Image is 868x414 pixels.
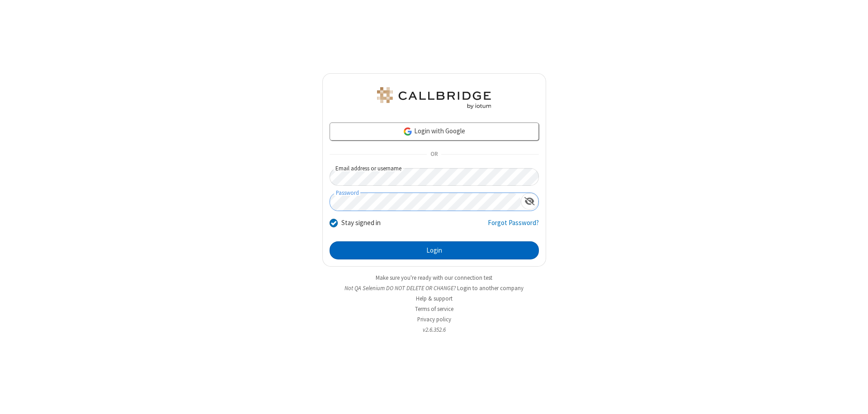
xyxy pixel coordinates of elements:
li: Not QA Selenium DO NOT DELETE OR CHANGE? [322,284,546,292]
a: Login with Google [330,122,539,141]
a: Privacy policy [417,315,451,323]
a: Make sure you're ready with our connection test [376,274,492,282]
button: Login [330,241,539,259]
li: v2.6.352.6 [322,325,546,334]
label: Stay signed in [341,218,381,228]
img: QA Selenium DO NOT DELETE OR CHANGE [375,87,493,109]
input: Password [330,193,521,211]
div: Show password [521,193,538,210]
input: Email address or username [330,168,539,186]
img: google-icon.png [403,127,413,136]
button: Login to another company [457,284,524,292]
a: Forgot Password? [488,218,539,235]
span: OR [427,148,441,161]
a: Help & support [416,295,453,302]
a: Terms of service [415,305,453,313]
